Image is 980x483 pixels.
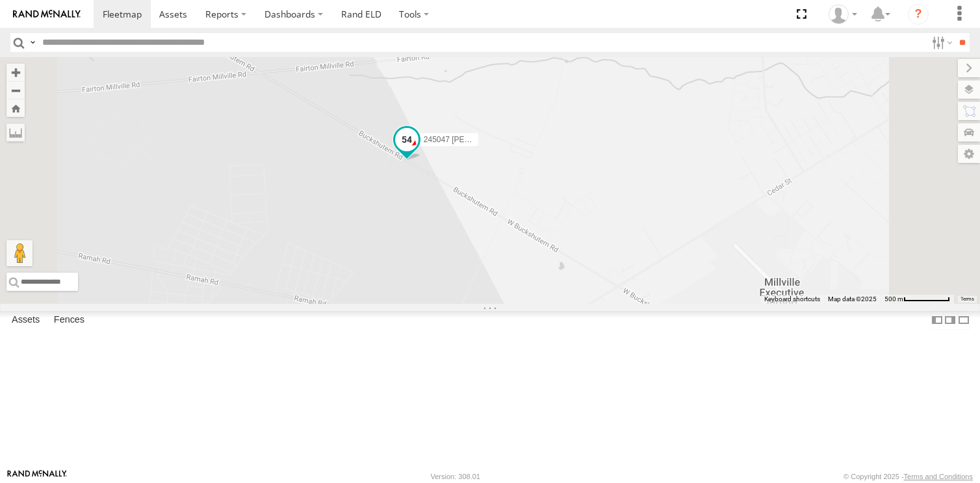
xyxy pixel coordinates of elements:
[6,240,32,266] button: Drag Pegman onto the map to open Street View
[764,295,820,304] button: Keyboard shortcuts
[904,473,973,480] a: Terms and Conditions
[931,311,944,330] label: Dock Summary Table to the Left
[5,311,46,329] label: Assets
[908,4,929,25] i: ?
[424,136,516,145] span: 245047 [PERSON_NAME]
[6,64,25,81] button: Zoom in
[961,297,974,302] a: Terms (opens in new tab)
[881,295,954,304] button: Map Scale: 500 m per 68 pixels
[13,10,81,19] img: rand-logo.svg
[844,473,973,480] div: © Copyright 2025 -
[944,311,957,330] label: Dock Summary Table to the Right
[958,145,980,163] label: Map Settings
[6,81,25,99] button: Zoom out
[7,470,67,483] a: Visit our Website
[828,295,877,303] span: Map data ©2025
[927,33,955,52] label: Search Filter Options
[6,99,25,117] button: Zoom Home
[824,5,862,24] div: Dale Gerhard
[957,311,970,330] label: Hide Summary Table
[6,123,25,142] label: Measure
[47,311,91,329] label: Fences
[431,473,480,480] div: Version: 308.01
[27,33,38,52] label: Search Query
[884,295,903,303] span: 500 m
